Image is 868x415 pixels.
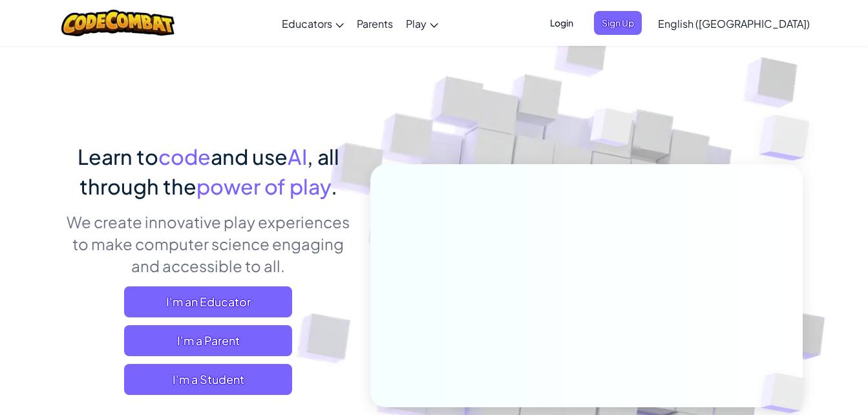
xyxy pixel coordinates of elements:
[61,10,175,36] img: CodeCombat logo
[331,173,337,199] span: .
[124,325,292,356] a: I'm a Parent
[66,211,351,277] p: We create innovative play experiences to make computer science engaging and accessible to all.
[734,83,845,193] img: Overlap cubes
[78,144,158,169] span: Learn to
[275,6,350,41] a: Educators
[651,6,816,41] a: English ([GEOGRAPHIC_DATA])
[658,17,810,30] span: English ([GEOGRAPHIC_DATA])
[399,6,445,41] a: Play
[350,6,399,41] a: Parents
[211,144,288,169] span: and use
[406,17,427,30] span: Play
[566,83,659,179] img: Overlap cubes
[158,144,211,169] span: code
[124,364,292,395] button: I'm a Student
[282,17,332,30] span: Educators
[542,11,581,35] button: Login
[124,286,292,317] a: I'm an Educator
[196,173,331,199] span: power of play
[288,144,307,169] span: AI
[594,11,642,35] button: Sign Up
